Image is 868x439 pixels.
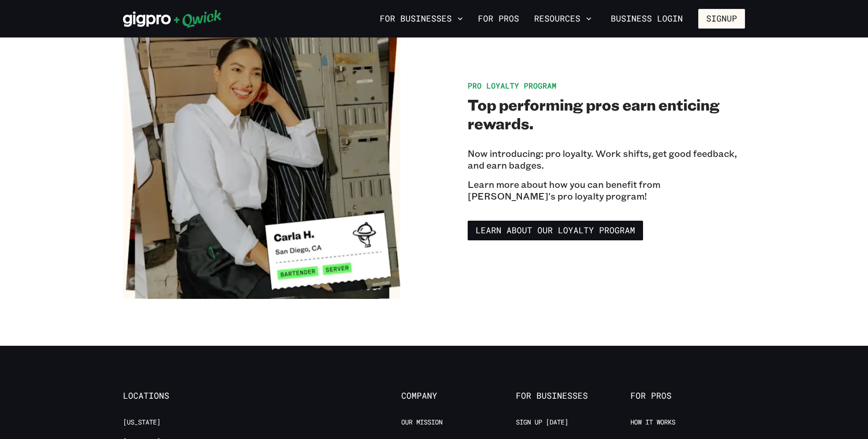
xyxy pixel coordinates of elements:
[123,418,160,427] a: [US_STATE]
[630,418,675,427] a: How it Works
[401,391,516,401] span: Company
[123,21,400,299] img: pro loyalty benefits
[474,11,523,27] a: For Pros
[376,11,467,27] button: For Businesses
[530,11,595,27] button: Resources
[630,391,745,401] span: For Pros
[468,95,745,133] h2: Top performing pros earn enticing rewards.
[468,148,745,171] p: Now introducing: pro loyalty. Work shifts, get good feedback, and earn badges.
[516,391,630,401] span: For Businesses
[468,179,745,202] p: Learn more about how you can benefit from [PERSON_NAME]'s pro loyalty program!
[401,418,442,427] a: Our Mission
[698,9,745,29] button: Signup
[603,9,691,29] a: Business Login
[123,391,238,401] span: Locations
[516,418,568,427] a: Sign up [DATE]
[468,221,643,240] a: Learn about our Loyalty Program
[468,81,557,90] span: Pro Loyalty Program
